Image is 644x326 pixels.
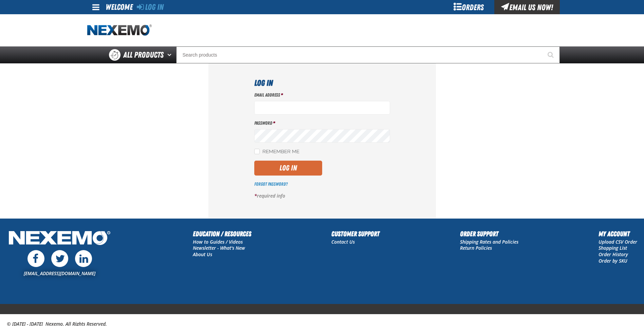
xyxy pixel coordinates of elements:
[254,149,299,155] label: Remember Me
[165,46,176,63] button: Open All Products pages
[7,229,112,249] img: Nexemo Logo
[87,24,152,36] a: Home
[331,239,355,245] a: Contact Us
[193,245,245,251] a: Newsletter - What's New
[460,245,492,251] a: Return Policies
[599,251,628,258] a: Order History
[193,229,251,239] h2: Education / Resources
[599,245,627,251] a: Shopping List
[193,251,212,258] a: About Us
[254,181,288,187] a: Forgot Password?
[254,149,260,154] input: Remember Me
[599,229,637,239] h2: My Account
[599,258,627,264] a: Order by SKU
[24,270,95,277] a: [EMAIL_ADDRESS][DOMAIN_NAME]
[176,46,560,63] input: Search
[123,49,164,61] span: All Products
[254,161,322,176] button: Log In
[193,239,243,245] a: How to Guides / Videos
[254,120,390,126] label: Password
[137,2,164,12] a: Log In
[331,229,380,239] h2: Customer Support
[254,92,390,98] label: Email Address
[460,229,518,239] h2: Order Support
[543,46,560,63] button: Start Searching
[599,239,637,245] a: Upload CSV Order
[460,239,518,245] a: Shipping Rates and Policies
[254,193,390,199] p: required info
[254,77,390,89] h1: Log In
[87,24,152,36] img: Nexemo logo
